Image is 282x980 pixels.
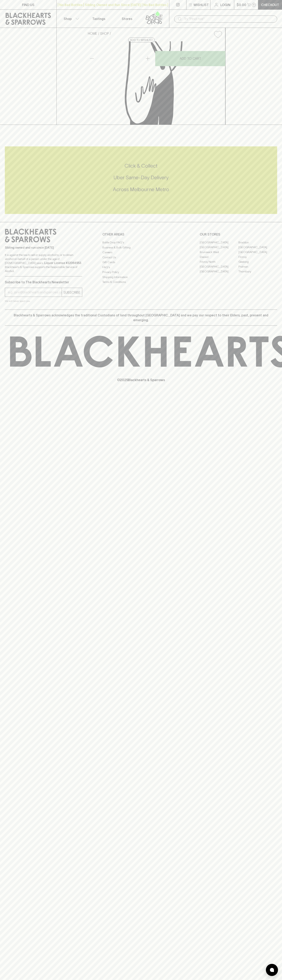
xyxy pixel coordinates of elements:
button: Add to wishlist [128,38,155,42]
p: Checkout [261,2,279,7]
p: Wishlist [194,2,209,7]
p: $0.00 [237,2,246,7]
h5: Across Melbourne Metro [5,186,277,193]
a: Terms & Conditions [102,280,180,285]
a: Shipping Information [102,275,180,279]
button: SUBSCRIBE [62,288,82,297]
a: Stores [113,10,141,28]
a: Privacy Policy [102,270,180,275]
p: Tastings [92,16,105,21]
a: Thornbury [238,269,277,274]
strong: Liquor License #32064953 [44,261,81,265]
a: Contact Us [102,255,180,260]
input: e.g. jane@blackheartsandsparrows.com.au [8,289,62,296]
button: Add to wishlist [212,29,224,40]
button: ADD TO CART [155,51,225,66]
img: Hurdle Creek Pastis [85,41,225,125]
a: Fitzroy North [200,259,238,264]
p: It is against the law to sell or supply alcohol to, or to obtain alcohol on behalf of a person un... [5,253,82,273]
a: [GEOGRAPHIC_DATA] [238,245,277,250]
a: FAQ's [102,265,180,270]
a: Tastings [85,10,113,28]
img: bubble-icon [270,968,274,972]
a: [GEOGRAPHIC_DATA] [200,264,238,269]
p: OTHER AREAS [102,232,180,237]
a: Business & Bulk Gifting [102,245,180,250]
p: Login [220,2,230,7]
a: Braddon [238,240,277,245]
a: Careers [102,250,180,255]
a: Geelong [238,259,277,264]
a: [GEOGRAPHIC_DATA] [200,245,238,250]
a: Bottle Drop FAQ's [102,240,180,245]
h5: Click & Collect [5,163,277,169]
p: OUR STORES [200,232,277,237]
a: Gift Cards [102,260,180,265]
a: [GEOGRAPHIC_DATA] [200,240,238,245]
p: Stores [122,16,132,21]
a: HOME [88,32,97,35]
p: Shop [64,16,72,21]
p: Sibling owned and run since [DATE] [5,246,82,250]
a: [GEOGRAPHIC_DATA] [200,269,238,274]
a: Elwood [200,254,238,259]
input: Try "Pinot noir" [184,16,274,22]
p: FIND US [22,2,34,7]
a: SHOP [100,32,109,35]
a: Brunswick West [200,250,238,254]
p: Blackhearts & Sparrows acknowledges the traditional Custodians of land throughout [GEOGRAPHIC_DAT... [8,313,274,322]
p: ADD TO CART [180,56,201,61]
a: Prahran [238,264,277,269]
p: Subscribe to The Blackhearts Newsletter [5,280,82,285]
p: We will never spam you [5,299,82,303]
p: 0 [253,4,255,6]
button: Shop [57,10,85,28]
a: Fitzroy [238,254,277,259]
div: Call to action block [5,146,277,214]
p: SUBSCRIBE [63,290,80,295]
a: [GEOGRAPHIC_DATA] [238,250,277,254]
h5: Uber Same-Day Delivery [5,174,277,181]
